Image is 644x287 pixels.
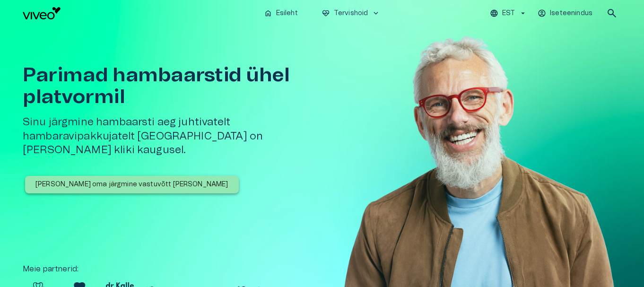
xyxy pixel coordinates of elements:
p: Esileht [276,9,298,18]
p: EST [502,9,515,18]
p: Meie partnerid : [23,263,621,275]
span: search [606,8,618,19]
span: home [264,9,272,17]
button: [PERSON_NAME] oma järgmine vastuvõtt [PERSON_NAME] [25,176,239,193]
button: EST [488,7,529,20]
button: ecg_heartTervishoidkeyboard_arrow_down [318,7,384,20]
h5: Sinu järgmine hambaarsti aeg juhtivatelt hambaravipakkujatelt [GEOGRAPHIC_DATA] on [PERSON_NAME] ... [23,115,329,157]
button: homeEsileht [260,7,303,20]
button: open search modal [602,4,621,23]
span: keyboard_arrow_down [372,9,380,17]
span: ecg_heart [322,9,330,17]
a: Navigate to homepage [23,7,256,19]
p: [PERSON_NAME] oma järgmine vastuvõtt [PERSON_NAME] [35,180,228,190]
button: Iseteenindus [536,7,595,20]
img: Viveo logo [23,7,61,19]
p: Tervishoid [334,9,368,18]
p: Iseteenindus [550,9,592,18]
h1: Parimad hambaarstid ühel platvormil [23,64,329,108]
